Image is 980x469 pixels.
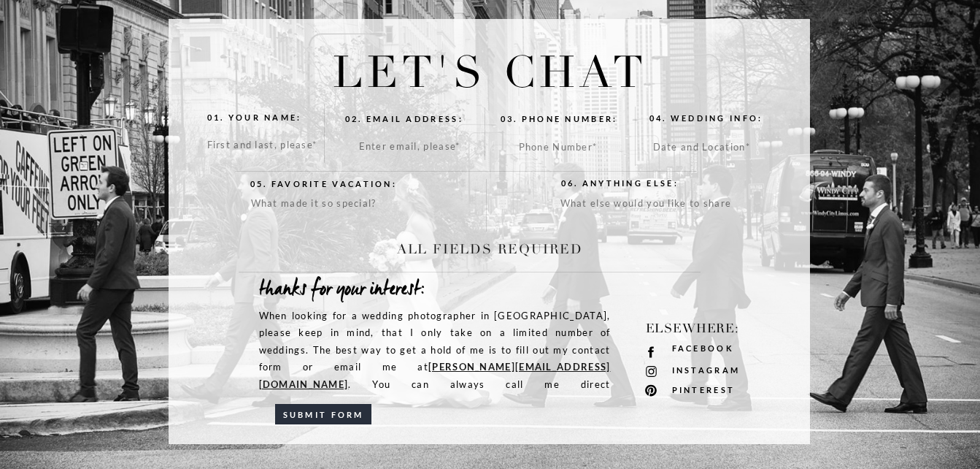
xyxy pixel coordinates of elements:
[649,111,771,129] a: 04. wedding info:
[259,276,443,304] div: thanks for your interest:
[382,242,598,260] div: ALL FIELDS REQUIRED
[259,361,611,389] a: [PERSON_NAME][EMAIL_ADDRESS][DOMAIN_NAME]
[259,308,611,391] p: When looking for a wedding photographer in [GEOGRAPHIC_DATA], please keep in mind, that I only ta...
[207,110,322,129] a: 01. your name:
[646,321,740,336] span: Elsewhere:
[250,177,400,195] a: 05. Favorite vacation:
[345,112,481,135] a: 02. email address:
[321,47,659,102] h2: LET's chat
[501,112,645,135] a: 03. Phone number:
[283,408,366,422] a: submit form
[672,341,732,357] a: facebook
[561,176,711,194] a: 06. Anything else:
[672,383,732,399] a: pinterest
[672,363,732,379] a: instagram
